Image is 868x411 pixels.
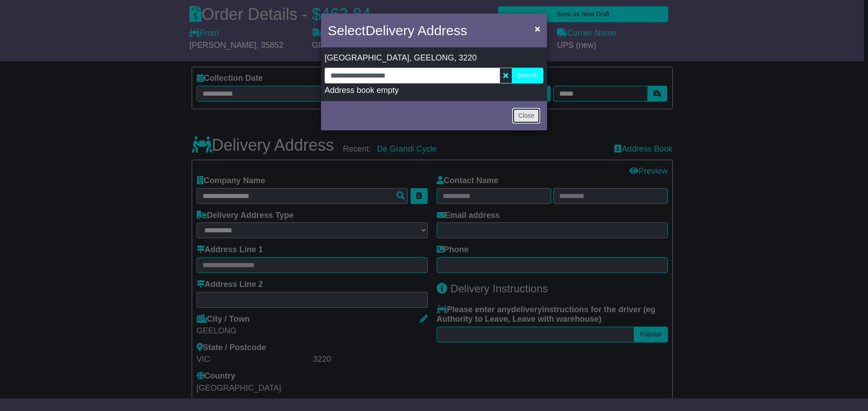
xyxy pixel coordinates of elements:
[365,23,414,38] span: Delivery
[535,23,540,34] span: ×
[409,53,454,63] span: , GEELONG
[417,23,467,38] span: Address
[530,19,545,38] button: Close
[512,108,540,124] button: Close
[325,86,543,96] div: Address book empty
[454,53,476,63] span: , 3220
[512,68,543,83] button: Search
[325,53,409,63] span: [GEOGRAPHIC_DATA]
[328,20,467,41] h4: Select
